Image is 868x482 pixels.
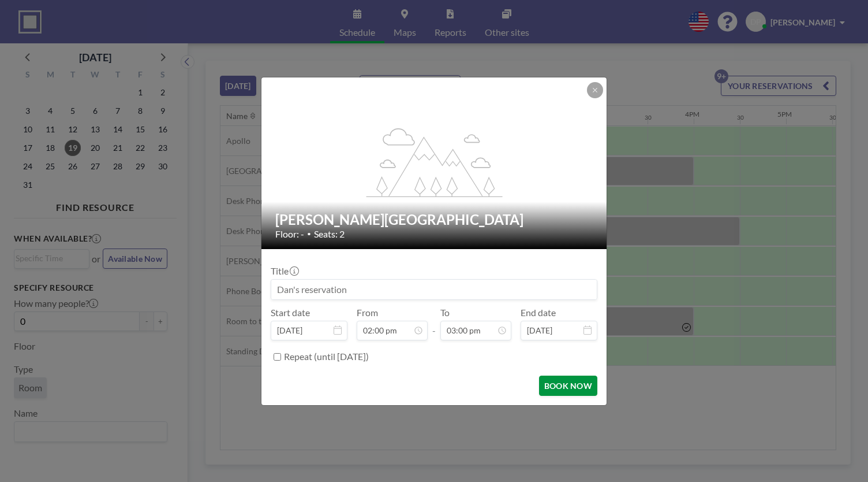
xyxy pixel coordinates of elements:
span: - [432,311,436,336]
span: • [307,229,311,238]
span: Seats: 2 [314,228,345,240]
label: Repeat (until [DATE]) [284,351,369,362]
span: Floor: - [275,228,304,240]
input: Dan's reservation [271,280,597,299]
label: From [357,307,378,318]
label: End date [521,307,556,318]
g: flex-grow: 1.2; [366,127,503,196]
label: Title [271,265,298,277]
label: Start date [271,307,310,318]
label: To [440,307,450,318]
h2: [PERSON_NAME][GEOGRAPHIC_DATA] [275,211,594,228]
button: BOOK NOW [539,376,597,396]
